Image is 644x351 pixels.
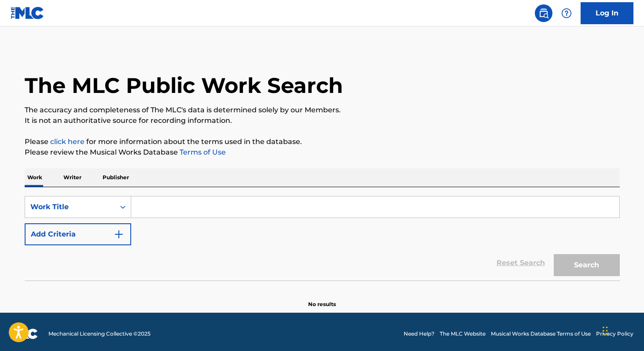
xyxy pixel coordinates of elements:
a: Log In [581,2,633,24]
p: It is not an authoritative source for recording information. [25,115,620,126]
div: Help [558,4,575,22]
a: Public Search [535,4,552,22]
div: Arrastar [603,318,608,344]
a: Need Help? [404,330,434,338]
p: The accuracy and completeness of The MLC's data is determined solely by our Members. [25,105,620,115]
p: No results [308,290,336,308]
p: Work [25,168,45,187]
iframe: Chat Widget [600,309,644,351]
span: Mechanical Licensing Collective © 2025 [48,330,151,338]
img: 9d2ae6d4665cec9f34b9.svg [114,229,124,240]
p: Please for more information about the terms used in the database. [25,137,620,147]
p: Please review the Musical Works Database [25,147,620,158]
a: Terms of Use [178,148,226,156]
a: Privacy Policy [596,330,633,338]
button: Add Criteria [25,223,131,245]
div: Work Title [30,202,110,212]
img: search [538,8,549,18]
p: Publisher [100,168,132,187]
img: help [561,8,572,18]
h1: The MLC Public Work Search [25,72,343,99]
form: Search Form [25,196,620,281]
div: Widget de chat [600,309,644,351]
a: Musical Works Database Terms of Use [491,330,591,338]
p: Writer [61,168,84,187]
a: The MLC Website [440,330,486,338]
a: click here [50,137,85,146]
img: MLC Logo [11,7,44,19]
